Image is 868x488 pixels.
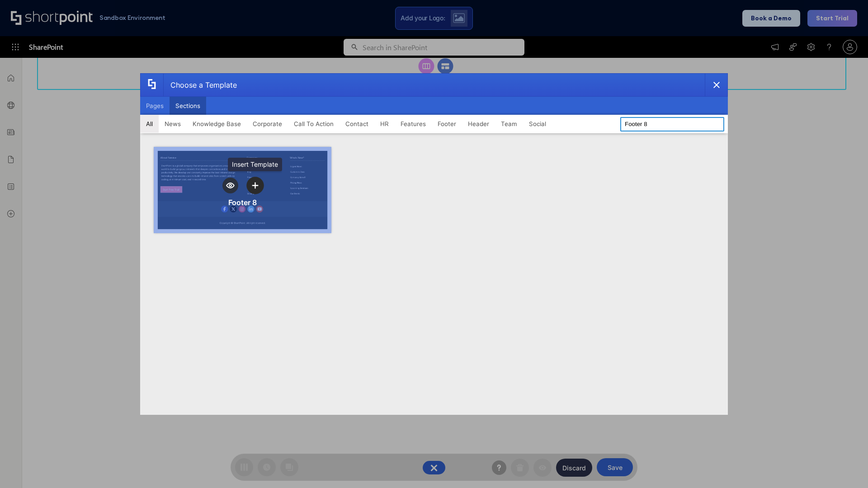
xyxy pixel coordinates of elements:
[247,115,288,133] button: Corporate
[823,445,868,488] iframe: Chat Widget
[620,117,724,131] input: Search
[228,198,257,207] div: Footer 8
[432,115,462,133] button: Footer
[395,115,432,133] button: Features
[159,115,187,133] button: News
[163,74,237,96] div: Choose a Template
[374,115,395,133] button: HR
[523,115,552,133] button: Social
[462,115,495,133] button: Header
[288,115,340,133] button: Call To Action
[140,115,159,133] button: All
[340,115,374,133] button: Contact
[140,73,728,415] div: template selector
[495,115,523,133] button: Team
[187,115,247,133] button: Knowledge Base
[140,97,170,115] button: Pages
[170,97,206,115] button: Sections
